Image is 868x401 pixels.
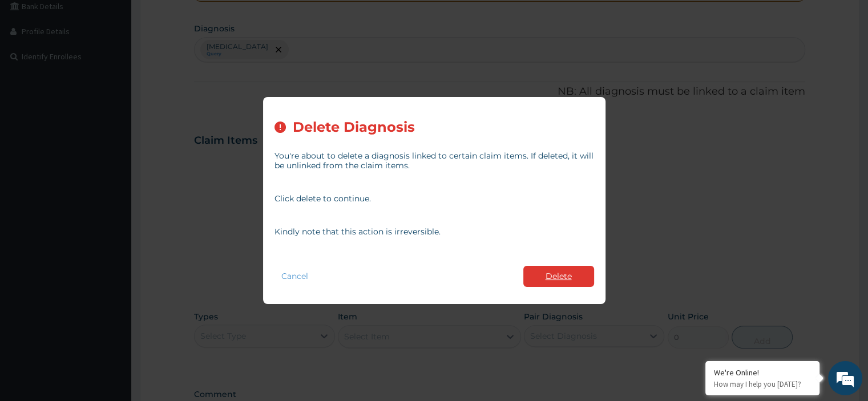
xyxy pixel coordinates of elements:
[523,266,594,287] button: Delete
[274,194,594,204] p: Click delete to continue.
[21,57,46,86] img: d_794563401_company_1708531726252_794563401
[274,268,315,285] button: Cancel
[274,151,594,171] p: You're about to delete a diagnosis linked to certain claim items. If deleted, it will be unlinked...
[274,227,594,237] p: Kindly note that this action is irreversible.
[714,367,811,378] div: We're Online!
[293,120,415,135] h2: Delete Diagnosis
[66,125,158,240] span: We're online!
[59,64,192,79] div: Chat with us now
[6,274,217,314] textarea: Type your message and hit 'Enter'
[187,6,215,33] div: Minimize live chat window
[714,379,811,389] p: How may I help you today?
